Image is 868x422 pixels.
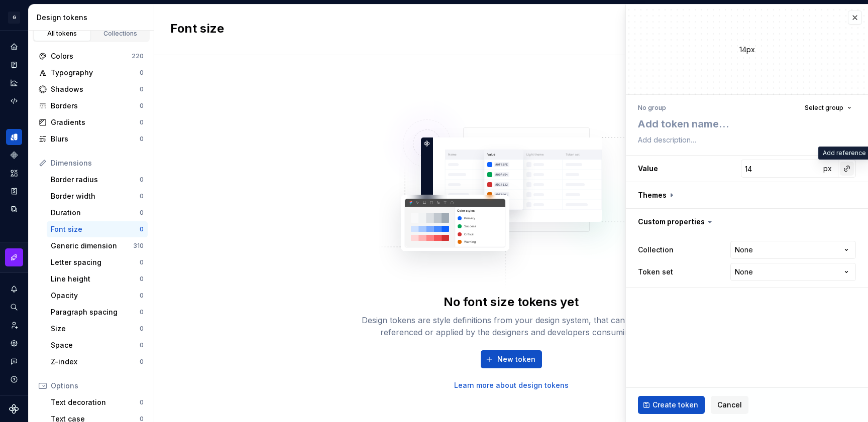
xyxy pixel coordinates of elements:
div: G [8,12,20,24]
a: Paragraph spacing0 [47,304,148,320]
a: Invite team [6,317,22,333]
div: Options [51,381,144,391]
div: Design tokens are style definitions from your design system, that can be easily referenced or app... [351,314,672,338]
div: Letter spacing [51,257,140,267]
button: Create token [638,396,705,414]
a: Shadows0 [35,81,148,97]
a: Code automation [6,93,22,109]
div: Shadows [51,84,140,94]
div: Space [51,340,140,350]
div: 0 [140,275,144,283]
div: 0 [140,325,144,333]
div: Duration [51,208,140,218]
a: Generic dimension310 [47,238,148,254]
span: px [823,164,832,173]
div: Collections [95,30,146,38]
div: Typography [51,68,140,78]
div: 220 [132,52,144,60]
div: Line height [51,274,140,284]
svg: Supernova Logo [9,404,19,414]
div: 0 [140,398,144,406]
button: New token [481,350,542,368]
span: Cancel [717,400,742,410]
div: Design tokens [37,13,150,23]
div: 0 [140,176,144,184]
div: Z-index [51,357,140,367]
div: Border width [51,191,140,201]
button: Search ⌘K [6,299,22,315]
div: No font size tokens yet [444,294,579,310]
div: 0 [140,358,144,366]
button: Select group [800,101,856,115]
button: Contact support [6,353,22,369]
a: Letter spacing0 [47,254,148,270]
div: Blurs [51,134,140,144]
div: Text decoration [51,397,140,407]
label: Token set [638,267,673,277]
a: Analytics [6,75,22,91]
a: Border radius0 [47,172,148,188]
div: 0 [140,102,144,110]
a: Text decoration0 [47,394,148,410]
div: 310 [133,242,144,250]
span: Create token [653,400,698,410]
a: Design tokens [6,129,22,145]
a: Colors220 [35,48,148,64]
a: Size0 [47,321,148,337]
a: Line height0 [47,271,148,287]
span: Select group [805,104,843,112]
a: Home [6,39,22,55]
a: Blurs0 [35,131,148,147]
a: Space0 [47,337,148,353]
div: 0 [140,135,144,143]
a: Documentation [6,57,22,73]
button: px [820,162,834,176]
span: New token [497,354,535,364]
button: G [2,7,26,28]
a: Borders0 [35,98,148,114]
a: Gradients0 [35,114,148,130]
div: 0 [140,209,144,217]
div: 0 [140,69,144,77]
div: Font size [51,224,140,234]
div: Border radius [51,175,140,185]
div: 0 [140,225,144,233]
div: No group [638,104,666,112]
a: Font size0 [47,221,148,237]
div: Borders [51,101,140,111]
h2: Font size [170,21,224,39]
a: Opacity0 [47,288,148,304]
div: Size [51,324,140,334]
div: Paragraph spacing [51,307,140,317]
div: 0 [140,192,144,200]
div: Dimensions [51,158,144,168]
label: Collection [638,245,674,255]
div: Opacity [51,291,140,301]
a: Border width0 [47,188,148,204]
div: Data sources [6,201,22,217]
div: 0 [140,341,144,349]
a: Assets [6,165,22,181]
a: Storybook stories [6,183,22,199]
div: All tokens [37,30,87,38]
button: Notifications [6,281,22,297]
div: 0 [140,118,144,126]
div: Generic dimension [51,241,133,251]
button: Cancel [711,396,748,414]
a: Settings [6,335,22,351]
div: Colors [51,51,132,61]
div: 0 [140,85,144,93]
